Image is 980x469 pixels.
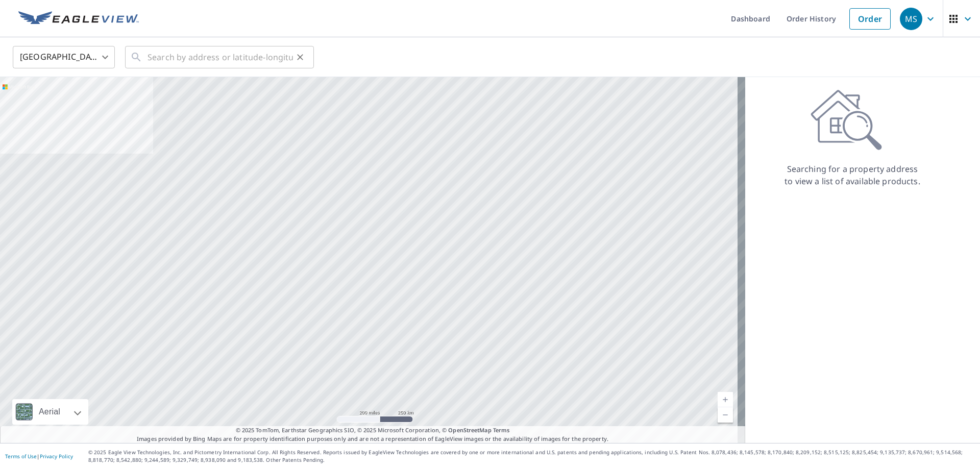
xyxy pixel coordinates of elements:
p: Searching for a property address to view a list of available products. [784,163,921,187]
div: MS [900,8,922,30]
a: OpenStreetMap [448,426,491,434]
img: EV Logo [18,11,139,27]
a: Terms of Use [5,453,37,460]
div: Aerial [36,399,63,425]
button: Clear [293,50,307,64]
a: Terms [493,426,510,434]
a: Order [849,8,891,30]
input: Search by address or latitude-longitude [148,43,293,71]
a: Current Level 5, Zoom In [718,392,733,407]
a: Current Level 5, Zoom Out [718,407,733,423]
div: Aerial [12,399,88,425]
span: © 2025 TomTom, Earthstar Geographics SIO, © 2025 Microsoft Corporation, © [236,426,510,435]
div: [GEOGRAPHIC_DATA] [13,43,115,71]
p: | [5,453,73,459]
a: Privacy Policy [40,453,73,460]
p: © 2025 Eagle View Technologies, Inc. and Pictometry International Corp. All Rights Reserved. Repo... [88,449,975,464]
